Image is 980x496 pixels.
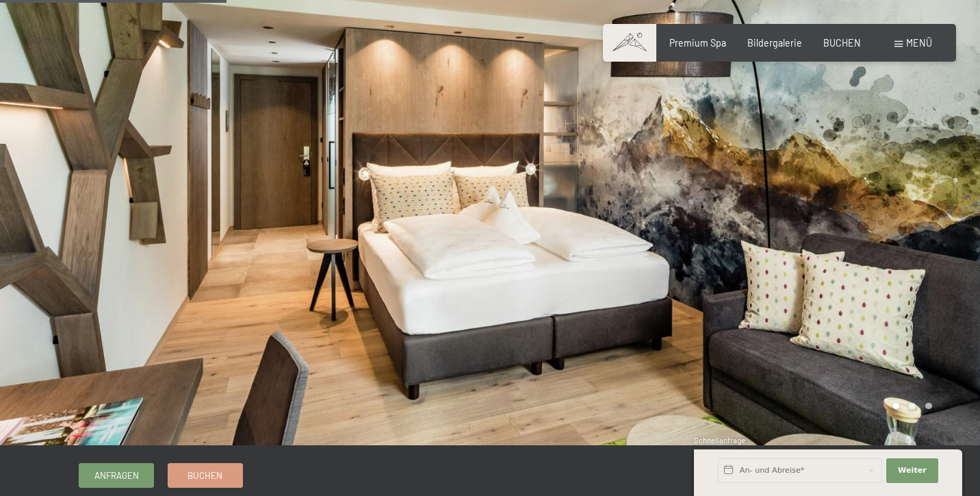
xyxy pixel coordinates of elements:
span: Buchen [188,469,222,482]
span: Schnellanfrage [694,436,745,445]
a: Buchen [168,464,242,486]
a: Bildergalerie [747,37,802,49]
span: Menü [906,37,932,49]
a: BUCHEN [823,37,861,49]
a: Premium Spa [669,37,726,49]
button: Weiter [886,458,938,483]
span: Weiter [898,465,927,476]
span: Anfragen [94,469,139,482]
a: Anfragen [79,464,153,486]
